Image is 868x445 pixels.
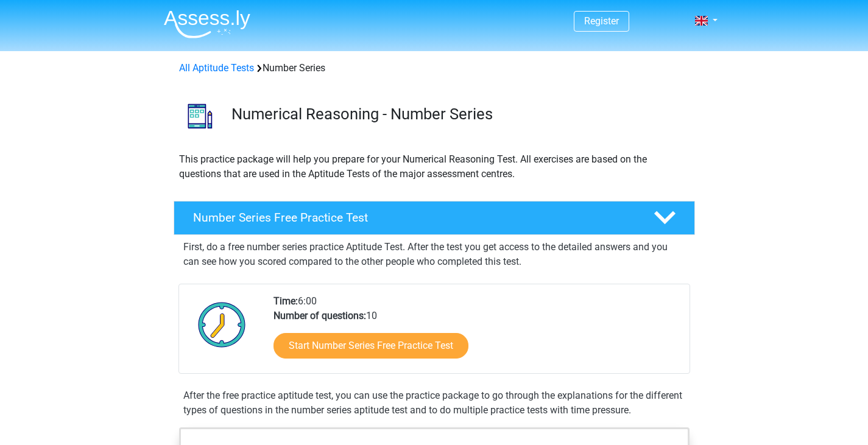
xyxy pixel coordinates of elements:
[174,61,694,75] div: Number Series
[193,211,634,225] h4: Number Series Free Practice Test
[231,105,685,124] h3: Numerical Reasoning - Number Series
[273,310,366,321] b: Number of questions:
[273,295,298,307] b: Time:
[164,10,250,38] img: Assessly
[179,152,690,181] p: This practice package will help you prepare for your Numerical Reasoning Test. All exercises are ...
[264,294,689,373] div: 6:00 10
[169,201,700,235] a: Number Series Free Practice Test
[191,294,253,355] img: Clock
[584,15,619,27] a: Register
[174,90,226,142] img: number series
[179,62,254,74] a: All Aptitude Tests
[183,240,685,269] p: First, do a free number series practice Aptitude Test. After the test you get access to the detai...
[178,388,690,418] div: After the free practice aptitude test, you can use the practice package to go through the explana...
[273,333,468,359] a: Start Number Series Free Practice Test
